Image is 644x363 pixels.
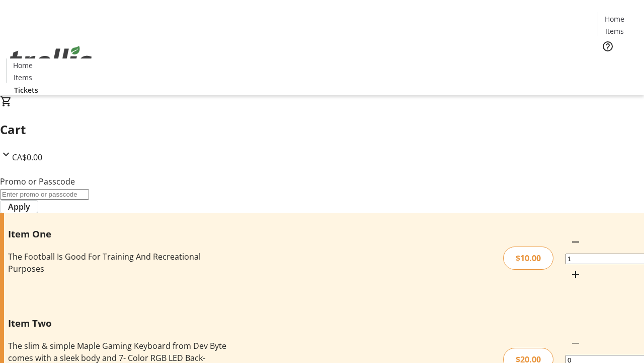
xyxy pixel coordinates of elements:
a: Items [598,26,630,36]
button: Increment by one [566,264,586,284]
span: CA$0.00 [12,152,42,163]
img: Orient E2E Organization jilktz4xHa's Logo [6,35,96,85]
span: Tickets [606,58,630,69]
span: Home [605,14,624,24]
h3: Item One [8,227,228,241]
a: Items [7,72,39,83]
button: Help [598,36,618,56]
span: Tickets [14,85,38,95]
a: Home [7,60,39,71]
div: $10.00 [503,247,553,270]
span: Items [605,26,624,36]
span: Home [13,60,33,71]
button: Decrement by one [566,232,586,252]
a: Home [598,14,630,24]
span: Items [14,72,32,83]
h3: Item Two [8,316,228,330]
a: Tickets [6,85,46,95]
div: The Football Is Good For Training And Recreational Purposes [8,251,228,275]
span: Apply [8,201,30,213]
a: Tickets [598,58,638,69]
